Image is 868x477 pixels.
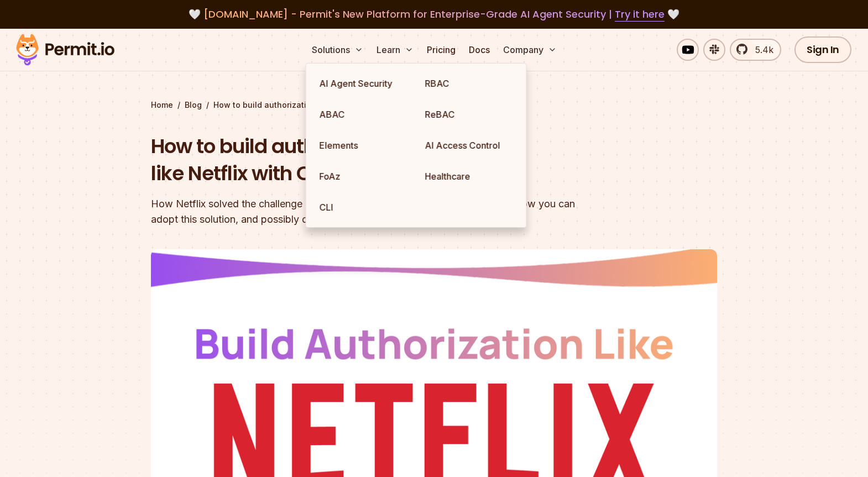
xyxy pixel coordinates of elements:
a: CLI [311,192,416,223]
button: Learn [372,39,418,61]
a: FoAz [311,161,416,192]
div: 🤍 🤍 [27,7,841,22]
button: Company [499,39,561,61]
a: Sign In [794,36,851,63]
span: [DOMAIN_NAME] - Permit's New Platform for Enterprise-Grade AI Agent Security | [203,7,665,21]
button: Solutions [307,39,368,61]
img: Permit logo [11,31,119,69]
a: Elements [311,130,416,161]
a: Home [151,99,173,111]
a: Healthcare [416,161,522,192]
a: 5.4k [730,39,781,61]
div: How Netflix solved the challenge of authorizing millions of users by using OPA, how you can adopt... [151,196,576,227]
h1: How to build authorization like Netflix with Open Source? [151,133,576,187]
a: RBAC [416,68,522,99]
a: AI Access Control [416,130,522,161]
span: 5.4k [749,43,773,56]
a: Pricing [422,39,460,61]
a: AI Agent Security [311,68,416,99]
a: Try it here [615,7,665,22]
a: ABAC [311,99,416,130]
a: ReBAC [416,99,522,130]
div: / / [151,99,717,111]
a: Blog [185,99,202,111]
a: Docs [464,39,494,61]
